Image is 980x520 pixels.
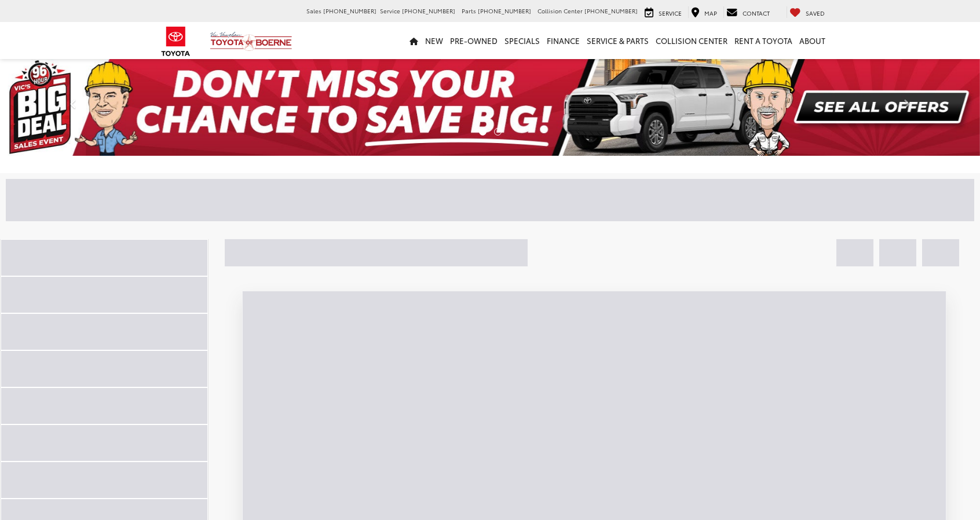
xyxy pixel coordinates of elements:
a: Service & Parts: Opens in a new tab [583,22,652,59]
span: Contact [743,9,770,17]
a: Service [642,6,685,18]
a: About [796,22,829,59]
span: Parts [462,6,476,15]
a: Home [406,22,422,59]
span: Service [659,9,682,17]
a: Map [688,6,720,18]
a: Collision Center [652,22,731,59]
a: Contact [723,6,773,18]
span: Saved [806,9,825,17]
a: Pre-Owned [447,22,501,59]
span: [PHONE_NUMBER] [323,6,376,15]
a: Specials [501,22,543,59]
a: Finance [543,22,583,59]
span: Collision Center [537,6,583,15]
span: [PHONE_NUMBER] [478,6,531,15]
img: Toyota [154,23,198,60]
img: Vic Vaughan Toyota of Boerne [210,31,292,52]
span: [PHONE_NUMBER] [584,6,638,15]
span: Service [380,6,400,15]
span: Sales [306,6,321,15]
span: Map [704,9,717,17]
a: New [422,22,447,59]
a: My Saved Vehicles [787,6,828,18]
span: [PHONE_NUMBER] [402,6,455,15]
a: Rent a Toyota [731,22,796,59]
